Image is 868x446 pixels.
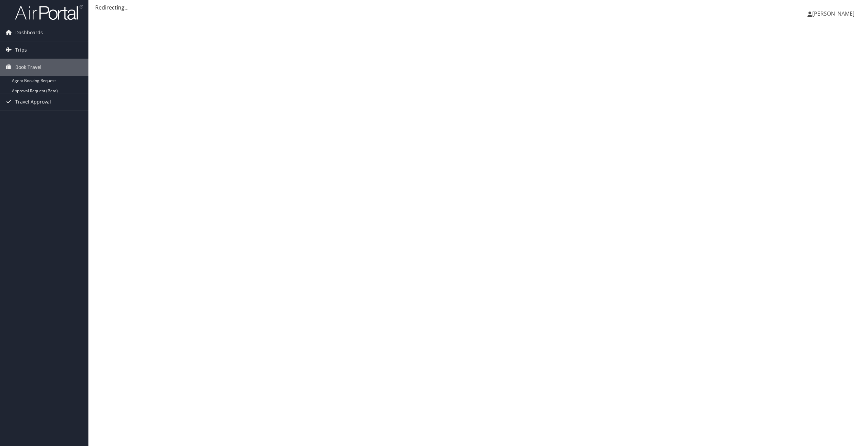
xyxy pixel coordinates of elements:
a: [PERSON_NAME] [807,3,861,24]
span: Travel Approval [15,93,51,110]
span: [PERSON_NAME] [812,10,854,17]
span: Dashboards [15,24,43,41]
span: Book Travel [15,59,41,76]
img: airportal-logo.png [15,4,83,20]
div: Redirecting... [95,3,861,12]
span: Trips [15,41,27,58]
